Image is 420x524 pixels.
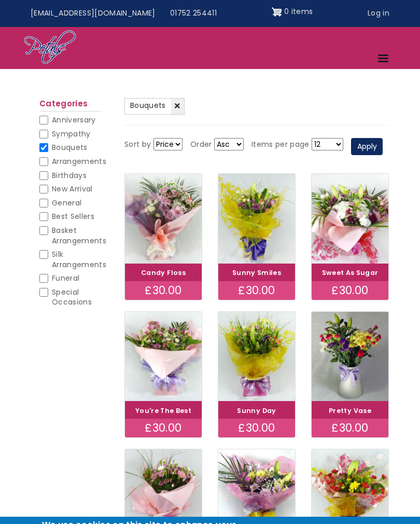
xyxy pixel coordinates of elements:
a: Bouquets [124,98,185,115]
button: Apply [351,138,383,156]
span: Bouquets [130,100,166,111]
span: Birthdays [52,170,87,181]
span: Basket Arrangements [52,225,106,246]
a: Sunny Day [237,406,276,415]
img: Sweet As Sugar [312,174,388,264]
img: You're The Best [125,312,202,402]
a: 01752 254411 [163,4,224,23]
img: Candy Floss [125,174,202,264]
span: Arrangements [52,156,106,167]
a: Log in [360,4,397,23]
a: Candy Floss [141,268,186,277]
span: New Arrival [52,184,93,194]
a: Sunny Smiles [232,268,281,277]
div: £30.00 [312,281,388,300]
img: Pretty Vase [312,312,388,402]
a: Shopping cart 0 items [272,4,313,20]
span: Bouquets [52,142,88,153]
a: [EMAIL_ADDRESS][DOMAIN_NAME] [23,4,163,23]
label: Items per page [251,139,310,151]
span: Best Sellers [52,211,94,222]
img: Shopping cart [272,4,282,20]
img: Sunny Day [218,312,295,402]
a: Pretty Vase [329,406,371,415]
img: Home [23,30,77,66]
a: You're The Best [135,406,191,415]
span: General [52,198,81,208]
div: £30.00 [125,281,202,300]
span: Silk Arrangements [52,249,106,270]
label: Sort by [124,139,151,151]
span: 0 items [284,6,313,17]
div: £30.00 [218,419,295,437]
span: Special Occasions [52,287,92,308]
a: Sweet As Sugar [322,268,379,277]
span: Anniversary [52,115,96,125]
span: Sympathy [52,129,91,139]
label: Order [190,139,212,151]
div: £30.00 [312,419,388,437]
img: Sunny Smiles [218,174,295,264]
span: Funeral [52,273,79,283]
h2: Categories [39,99,101,112]
div: £30.00 [125,419,202,437]
div: £30.00 [218,281,295,300]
